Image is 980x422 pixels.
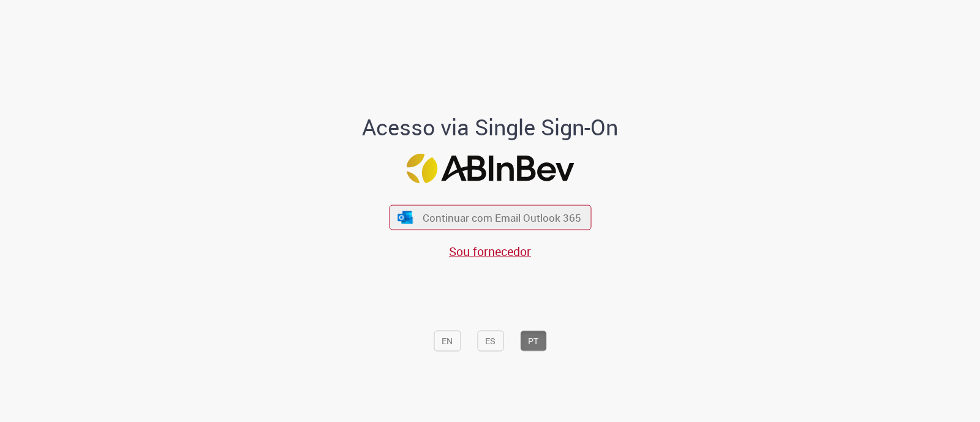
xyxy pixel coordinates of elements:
button: PT [520,330,546,351]
img: ícone Azure/Microsoft 360 [397,211,414,224]
button: EN [434,330,461,351]
button: ES [477,330,503,351]
img: Logo ABInBev [406,154,574,184]
h1: Acesso via Single Sign-On [320,115,660,139]
span: Continuar com Email Outlook 365 [423,211,581,225]
a: Sou fornecedor [449,243,531,260]
button: ícone Azure/Microsoft 360 Continuar com Email Outlook 365 [389,205,591,230]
